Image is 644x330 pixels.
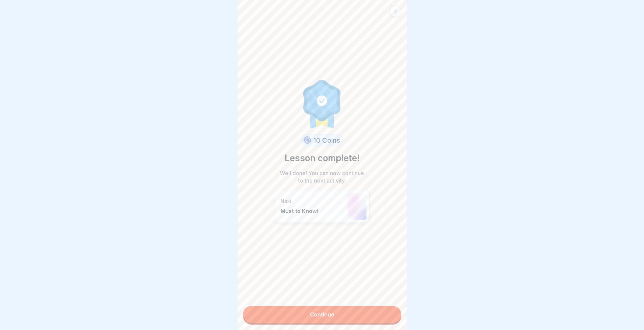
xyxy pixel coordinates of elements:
[300,78,345,129] img: completion.svg
[281,198,344,204] p: Next
[302,135,312,145] img: coin.svg
[278,169,366,184] p: Well done! You can now continue to the next activity.
[281,208,344,214] p: Must to Know!
[301,134,343,146] div: 10 Coins
[243,306,401,323] a: Continue
[285,152,360,165] p: Lesson complete!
